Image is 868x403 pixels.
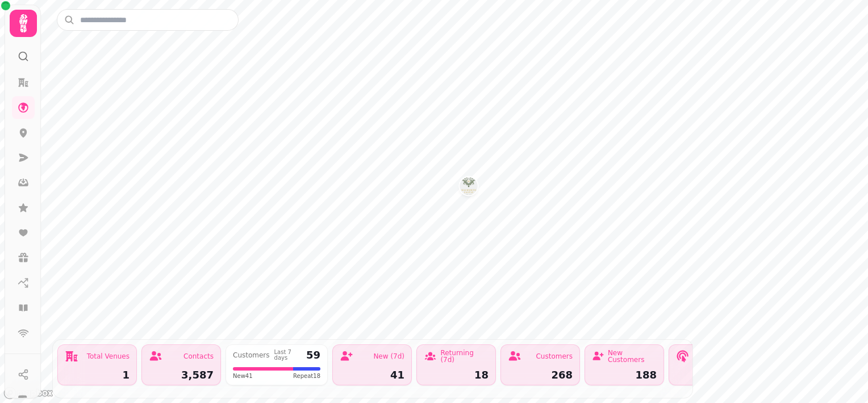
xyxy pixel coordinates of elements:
div: 294 [676,370,741,380]
div: 1 [65,370,130,380]
div: Customers [233,352,270,359]
div: Map marker [460,177,478,199]
div: 59 [306,350,320,360]
div: 18 [424,370,489,380]
span: New 41 [233,372,253,380]
div: 188 [592,370,657,380]
div: Customers [536,353,573,360]
a: Mapbox logo [3,386,53,400]
div: 41 [340,370,404,380]
div: Last 7 days [274,349,302,361]
div: New (7d) [373,353,404,360]
div: Contacts [183,353,214,360]
div: New Customers [608,349,657,363]
button: Walworth Castle Hotel, Tavern & Beer Garden [460,177,478,195]
div: 268 [508,370,573,380]
span: Repeat 18 [293,372,320,380]
div: 3,587 [149,370,214,380]
div: Total Venues [87,353,130,360]
div: Returning (7d) [440,349,489,363]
